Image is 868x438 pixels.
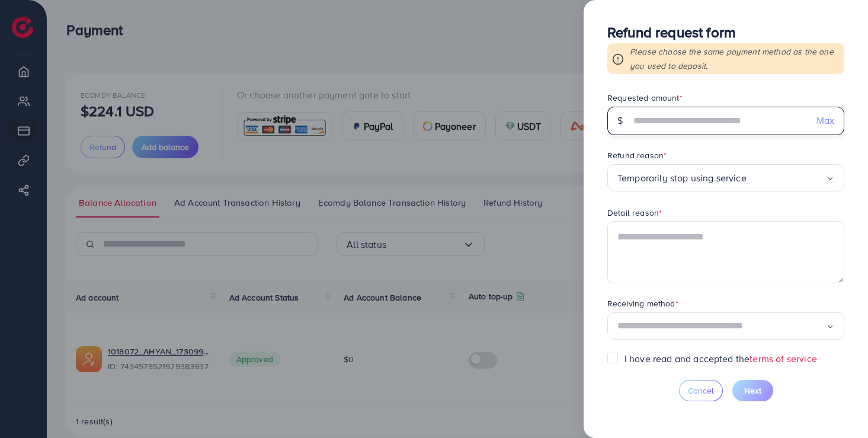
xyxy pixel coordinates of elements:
[617,169,747,187] span: Temporarily stop using service
[607,312,844,340] div: Search for option
[607,164,844,192] div: Search for option
[624,352,817,366] label: I have read and accepted the
[747,169,827,187] input: Search for option
[688,385,714,397] span: Cancel
[732,380,773,401] button: Next
[607,207,662,219] label: Detail reason
[744,385,761,397] span: Next
[607,107,632,135] div: $
[816,114,834,127] span: Max
[630,44,840,73] p: Please choose the same payment method as the one you used to deposit.
[679,380,723,401] button: Cancel
[617,317,827,335] input: Search for option
[607,24,844,41] h3: Refund request form
[818,385,859,429] iframe: Chat
[607,149,667,161] label: Refund reason
[607,92,683,104] label: Requested amount
[750,352,817,365] a: terms of service
[607,298,678,309] label: Receiving method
